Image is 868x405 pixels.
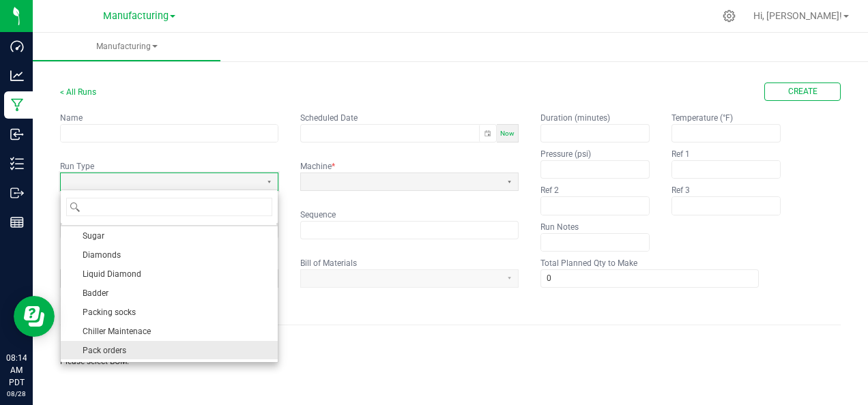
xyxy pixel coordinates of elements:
kendo-popup: Options list [60,190,278,363]
span: Manufacturing [103,10,169,22]
label: Pressure (psi) [540,149,591,160]
iframe: Resource center [14,296,55,337]
inline-svg: Outbound [10,186,24,200]
span: Diamonds [83,248,121,262]
button: Toggle popup [479,125,496,142]
kendo-label: Name [60,113,83,123]
kendo-label: Run Notes [540,222,579,232]
button: Select [501,173,518,190]
a: < All Runs [60,87,96,97]
input: Filter [83,198,272,215]
span: Manufacturing [33,41,220,52]
kendo-label: Ref 2 [540,185,559,195]
kendo-label: Machine [300,162,335,171]
inline-svg: Inbound [10,127,24,141]
kendo-label: Duration (minutes) [540,113,610,123]
span: Now [500,130,515,137]
inline-svg: Dashboard [10,40,24,53]
kendo-label: Run Type [60,162,94,171]
label: Ref 3 [671,185,690,196]
inline-svg: Inventory [10,157,24,170]
inline-svg: Manufacturing [10,98,24,112]
span: Sugar [83,229,104,243]
span: Liquid Diamond [83,267,141,281]
button: Create [764,82,841,101]
kendo-label: Temperature (°F) [671,113,733,123]
a: Manufacturing [33,33,220,61]
inline-svg: Analytics [10,69,24,82]
span: Pack orders [83,344,126,357]
button: Select [261,173,278,190]
div: Manage settings [721,10,738,22]
span: Badder [83,286,108,300]
span: Packing socks [83,305,136,319]
p: 08/28 [6,389,27,399]
kendo-label: Scheduled Date [300,113,358,123]
label: Total Planned Qty to Make [540,258,637,269]
inline-svg: Reports [10,215,24,229]
span: Chiller Maintenace [83,325,151,338]
h3: Inputs [60,331,841,350]
label: Bill of Materials [300,258,357,269]
span: Hi, [PERSON_NAME]! [753,10,842,21]
kendo-label: Sequence [300,210,336,220]
kendo-label: Ref 1 [671,149,690,159]
span: Create [788,86,818,97]
p: 08:14 AM PDT [6,352,27,389]
p: Please select BOM. [60,355,841,367]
